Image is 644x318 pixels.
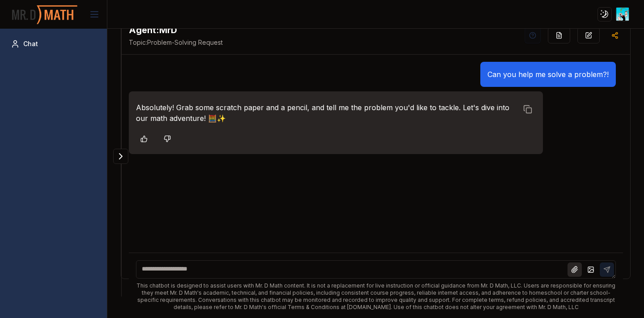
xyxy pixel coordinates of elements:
[616,8,629,21] img: ACg8ocLn0pnGginwWY9QgU83cP7rvrDidZZKEU-BY0X93-PbZKuHP2E=s96-c
[548,27,570,43] button: Re-Fill Questions
[487,69,609,80] p: Can you help me solve a problem?!
[23,39,38,48] span: Chat
[136,102,518,124] p: Absolutely! Grab some scratch paper and a pencil, and tell me the problem you'd like to tackle. L...
[7,36,100,52] a: Chat
[136,282,616,311] div: This chatbot is designed to assist users with Mr. D Math content. It is not a replacement for liv...
[113,149,128,164] button: Expand panel
[11,3,78,26] img: PromptOwl
[525,27,541,43] button: Help Videos
[129,38,223,47] span: Problem-Solving Request
[129,24,223,36] h2: MrD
